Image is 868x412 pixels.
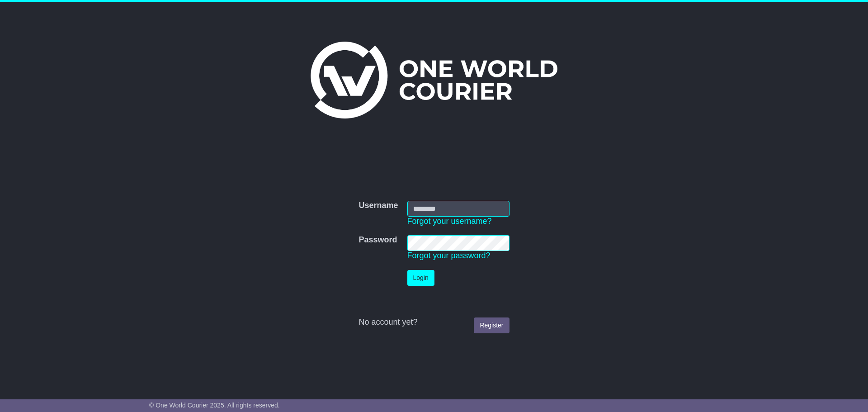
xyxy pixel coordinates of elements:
label: Username [359,201,398,211]
button: Login [407,270,434,286]
a: Forgot your username? [407,217,492,226]
img: One World [311,42,557,118]
label: Password [359,235,397,245]
a: Forgot your password? [407,251,491,260]
span: © One World Courier 2025. All rights reserved. [149,402,280,409]
div: No account yet? [359,317,509,327]
a: Register [474,317,509,333]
